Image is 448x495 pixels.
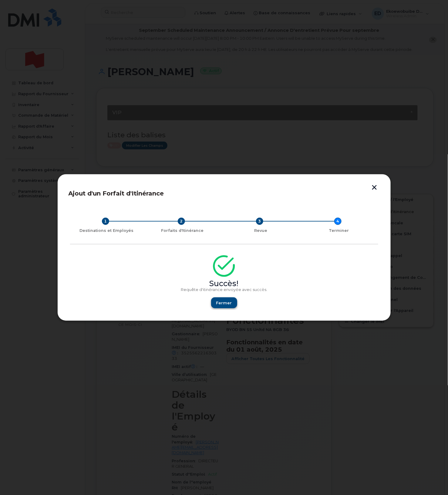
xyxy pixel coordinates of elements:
div: 1 [102,218,109,225]
div: Destinations et Employés [72,228,141,233]
button: Fermer [211,297,237,308]
div: Succès! [70,281,378,286]
div: Revue [224,228,298,233]
div: Forfaits d'Itinérance [146,228,219,233]
span: Ajout d'un Forfait d'Itinérance [69,190,164,197]
div: 3 [256,218,263,225]
p: Requête d'itinérance envoyée avec succès. [70,287,378,292]
span: Fermer [216,300,232,306]
div: 2 [178,218,185,225]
